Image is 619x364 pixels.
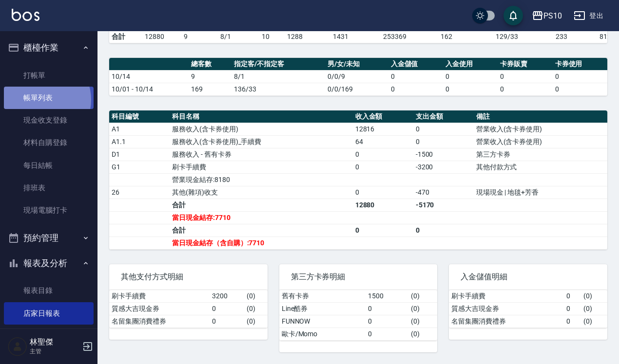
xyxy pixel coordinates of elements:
[474,110,607,123] th: 備註
[109,58,607,96] table: a dense table
[170,148,353,161] td: 服務收入 - 舊有卡券
[498,83,552,95] td: 0
[413,224,474,237] td: 0
[366,302,409,315] td: 0
[12,9,39,21] img: Logo
[170,135,353,148] td: 服務收入(含卡券使用)_手續費
[413,135,474,148] td: 0
[543,10,562,22] div: PS10
[474,186,607,199] td: 現場現金 | 地毯+芳香
[381,30,438,43] td: 253369
[581,290,607,303] td: ( 0 )
[353,110,413,123] th: 收入金額
[259,30,285,43] td: 10
[4,279,94,302] a: 報表目錄
[109,290,268,328] table: a dense table
[408,328,437,340] td: ( 0 )
[366,290,409,303] td: 1500
[443,70,498,83] td: 0
[170,199,353,211] td: 合計
[181,30,218,43] td: 9
[408,315,437,328] td: ( 0 )
[325,83,388,95] td: 0/0/169
[170,211,353,224] td: 當日現金結存:7710
[325,70,388,83] td: 0/0/9
[330,30,381,43] td: 1431
[581,315,607,328] td: ( 0 )
[109,70,189,83] td: 10/14
[279,315,366,328] td: FUNNOW
[443,83,498,95] td: 0
[553,30,597,43] td: 233
[279,290,438,341] table: a dense table
[353,186,413,199] td: 0
[109,161,170,173] td: G1
[553,58,607,71] th: 卡券使用
[449,290,607,328] table: a dense table
[461,272,596,282] span: 入金儲值明細
[232,70,325,83] td: 8/1
[4,64,94,87] a: 打帳單
[8,337,27,356] img: Person
[413,123,474,135] td: 0
[218,30,259,43] td: 8/1
[279,302,366,315] td: Line酷券
[170,173,353,186] td: 營業現金結存:8180
[474,161,607,173] td: 其他付款方式
[109,83,189,95] td: 10/01 - 10/14
[564,290,581,303] td: 0
[449,290,564,303] td: 刷卡手續費
[4,109,94,131] a: 現金收支登錄
[109,315,210,328] td: 名留集團消費禮券
[388,58,443,71] th: 入金儲值
[4,154,94,177] a: 每日結帳
[232,83,325,95] td: 136/33
[285,30,330,43] td: 1288
[109,110,170,123] th: 科目編號
[170,161,353,173] td: 刷卡手續費
[170,110,353,123] th: 科目名稱
[564,302,581,315] td: 0
[4,225,94,251] button: 預約管理
[493,30,553,43] td: 129/33
[109,123,170,135] td: A1
[581,302,607,315] td: ( 0 )
[109,148,170,161] td: D1
[353,123,413,135] td: 12816
[109,135,170,148] td: A1.1
[109,290,210,303] td: 刷卡手續費
[170,123,353,135] td: 服務收入(含卡券使用)
[4,87,94,109] a: 帳單列表
[564,315,581,328] td: 0
[353,199,413,211] td: 12880
[528,6,566,26] button: PS10
[325,58,388,71] th: 男/女/未知
[553,70,607,83] td: 0
[121,272,256,282] span: 其他支付方式明細
[210,290,244,303] td: 3200
[210,315,244,328] td: 0
[210,302,244,315] td: 0
[474,135,607,148] td: 營業收入(含卡券使用)
[4,177,94,199] a: 排班表
[449,302,564,315] td: 質感大吉現金券
[30,337,79,347] h5: 林聖傑
[4,251,94,276] button: 報表及分析
[449,315,564,328] td: 名留集團消費禮券
[4,199,94,221] a: 現場電腦打卡
[413,186,474,199] td: -470
[408,302,437,315] td: ( 0 )
[474,148,607,161] td: 第三方卡券
[109,30,142,43] td: 合計
[279,290,366,303] td: 舊有卡券
[170,186,353,199] td: 其他(雜項)收支
[244,315,267,328] td: ( 0 )
[291,272,426,282] span: 第三方卡券明細
[109,186,170,199] td: 26
[498,58,552,71] th: 卡券販賣
[413,148,474,161] td: -1500
[142,30,181,43] td: 12880
[4,35,94,60] button: 櫃檯作業
[388,83,443,95] td: 0
[553,83,607,95] td: 0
